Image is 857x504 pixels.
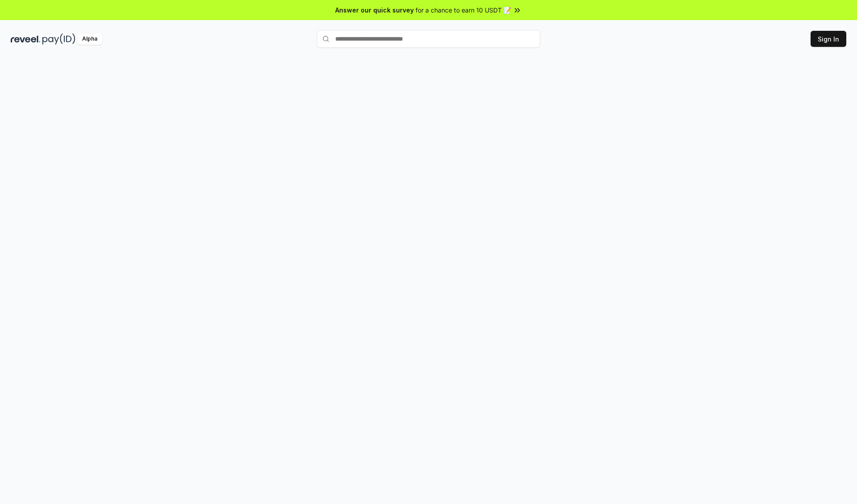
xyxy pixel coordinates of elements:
span: Answer our quick survey [335,5,414,15]
span: for a chance to earn 10 USDT 📝 [416,5,511,15]
button: Sign In [811,31,846,47]
div: Alpha [77,33,102,45]
img: reveel_dark [11,33,41,45]
img: pay_id [42,33,75,45]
